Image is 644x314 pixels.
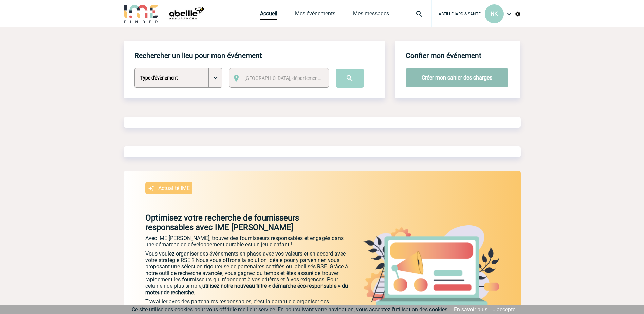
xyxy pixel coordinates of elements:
[406,52,481,60] h4: Confier mon événement
[145,250,349,296] p: Vous voulez organiser des événements en phase avec vos valeurs et en accord avec votre stratégie ...
[353,10,389,20] a: Mes messages
[145,235,349,248] p: Avec IME [PERSON_NAME], trouver des fournisseurs responsables et engagés dans une démarche de dév...
[336,69,364,88] input: Submit
[493,306,515,313] a: J'accepte
[158,185,190,191] p: Actualité IME
[295,10,335,20] a: Mes événements
[406,68,508,87] button: Créer mon cahier des charges
[134,52,262,60] h4: Rechercher un lieu pour mon événement
[145,283,348,296] span: utilisez notre nouveau filtre « démarche éco-responsable » du moteur de recherche.
[132,306,449,313] span: Ce site utilise des cookies pour vous offrir le meilleur service. En poursuivant votre navigation...
[363,225,499,306] img: actu.png
[491,11,498,17] span: NK
[454,306,487,313] a: En savoir plus
[260,10,277,20] a: Accueil
[439,12,481,16] span: ABEILLE IARD & SANTE
[124,213,349,232] p: Optimisez votre recherche de fournisseurs responsables avec IME [PERSON_NAME]
[124,4,159,23] img: IME-Finder
[244,75,339,81] span: [GEOGRAPHIC_DATA], département, région...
